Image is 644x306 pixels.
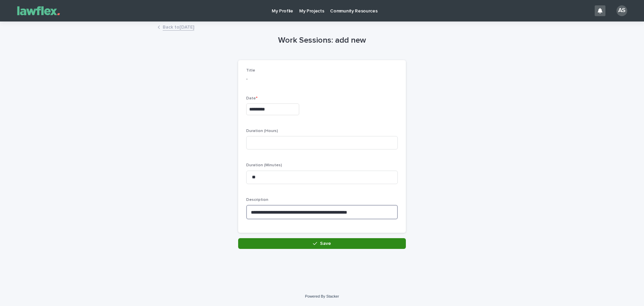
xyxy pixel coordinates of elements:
span: Description [246,198,268,202]
button: Save [238,238,406,249]
span: Duration (Hours) [246,129,278,133]
span: Save [320,241,331,246]
span: Duration (Minutes) [246,163,282,167]
p: - [246,76,398,83]
span: Date [246,96,258,100]
a: Back to[DATE] [163,23,194,31]
a: Powered By Stacker [305,294,339,298]
div: AS [616,5,627,16]
span: Title [246,69,255,73]
h1: Work Sessions: add new [238,36,406,45]
img: Gnvw4qrBSHOAfo8VMhG6 [13,4,64,17]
